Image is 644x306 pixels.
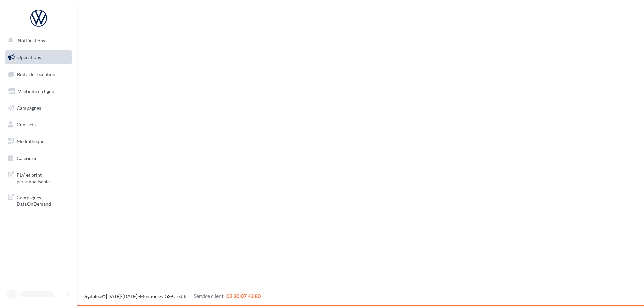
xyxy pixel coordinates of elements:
a: Opérations [4,50,73,64]
span: Boîte de réception [17,71,55,77]
span: Calendrier [17,155,39,161]
a: Boîte de réception [4,67,73,81]
a: CGS [161,293,170,299]
a: Digitaleo [82,293,101,299]
span: Campagnes [17,105,41,111]
a: Calendrier [4,151,73,165]
span: Campagnes DataOnDemand [17,193,69,207]
a: Médiathèque [4,134,73,148]
a: Contacts [4,118,73,132]
a: Crédits [172,293,187,299]
button: Notifications [4,34,70,48]
span: 02 30 07 43 80 [226,293,261,299]
span: © [DATE]-[DATE] - - - [82,293,261,299]
span: Visibilité en ligne [18,88,54,94]
a: Campagnes DataOnDemand [4,190,73,210]
a: Visibilité en ligne [4,84,73,98]
span: Médiathèque [17,138,44,144]
span: PLV et print personnalisable [17,170,69,185]
span: Opérations [17,54,41,60]
a: Mentions [140,293,160,299]
span: Contacts [17,122,36,127]
a: PLV et print personnalisable [4,168,73,187]
span: Notifications [18,38,45,43]
span: Service client [194,293,224,299]
a: Campagnes [4,101,73,115]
